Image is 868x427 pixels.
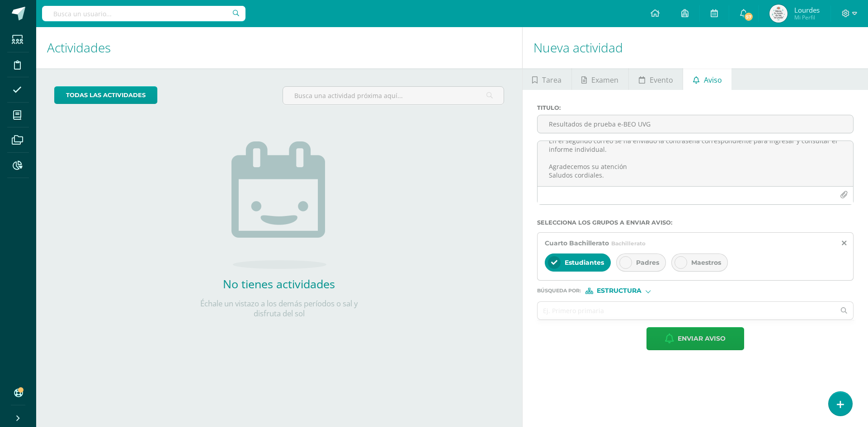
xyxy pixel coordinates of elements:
[538,302,835,319] input: Ej. Primero primaria
[283,87,503,104] input: Busca una actividad próxima aquí...
[611,240,646,247] span: Bachillerato
[537,219,854,226] label: Selecciona los grupos a enviar aviso :
[54,86,157,104] a: todas las Actividades
[189,299,369,319] p: Échale un vistazo a los demás períodos o sal y disfruta del sol
[565,258,604,267] span: Estudiantes
[650,69,673,91] span: Evento
[769,5,788,23] img: 2e90373c1913165f6fa34e04e15cc806.png
[691,258,721,267] span: Maestros
[533,27,857,68] h1: Nueva actividad
[597,288,642,293] span: Estructura
[794,14,820,21] span: Mi Perfil
[545,239,609,247] span: Cuarto Bachillerato
[704,69,722,91] span: Aviso
[678,328,726,350] span: Enviar aviso
[585,288,653,294] div: [object Object]
[537,288,581,293] span: Búsqueda por :
[794,5,820,14] span: Lourdes
[591,69,618,91] span: Examen
[538,141,853,186] textarea: Buenas tardes, estimados estudiantes y padres de familia: [PERSON_NAME] un cordial saludo. Les in...
[538,115,853,133] input: Titulo
[42,6,245,21] input: Busca un usuario...
[646,327,744,350] button: Enviar aviso
[47,27,511,68] h1: Actividades
[636,258,659,267] span: Padres
[683,68,731,90] a: Aviso
[189,276,369,291] h2: No tienes actividades
[231,141,326,269] img: no_activities.png
[744,12,754,22] span: 57
[523,68,571,90] a: Tarea
[537,104,854,111] label: Titulo :
[629,68,683,90] a: Evento
[572,68,628,90] a: Examen
[542,69,561,91] span: Tarea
